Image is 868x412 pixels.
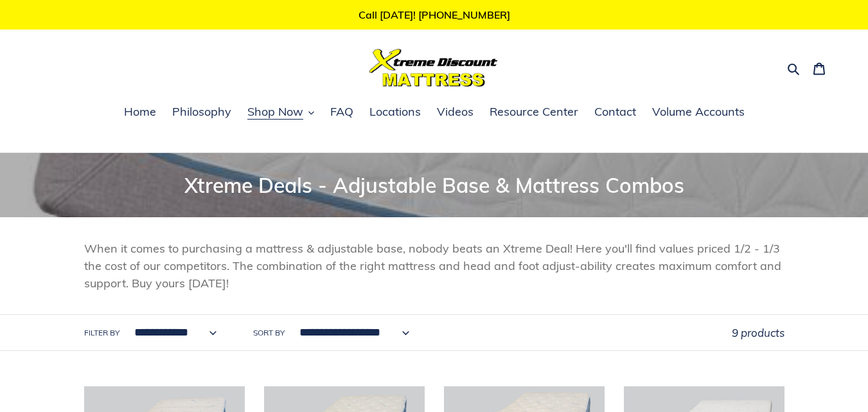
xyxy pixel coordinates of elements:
a: Locations [363,103,427,122]
span: Shop Now [247,104,303,120]
span: Resource Center [490,104,578,120]
img: Xtreme Discount Mattress [369,49,498,87]
button: Shop Now [241,103,321,122]
span: Contact [594,104,636,120]
span: Volume Accounts [652,104,745,120]
p: When it comes to purchasing a mattress & adjustable base, nobody beats an Xtreme Deal! Here you'l... [84,240,784,292]
span: Locations [369,104,421,120]
a: Home [118,103,163,122]
label: Filter by [84,327,120,339]
span: 9 products [732,326,784,339]
a: Contact [588,103,642,122]
span: FAQ [330,104,353,120]
span: Philosophy [172,104,231,120]
a: Volume Accounts [646,103,751,122]
a: FAQ [324,103,360,122]
a: Videos [430,103,480,122]
a: Philosophy [166,103,238,122]
span: Videos [437,104,474,120]
span: Home [124,104,156,120]
label: Sort by [253,327,285,339]
a: Resource Center [483,103,585,122]
span: Xtreme Deals - Adjustable Base & Mattress Combos [184,172,684,198]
